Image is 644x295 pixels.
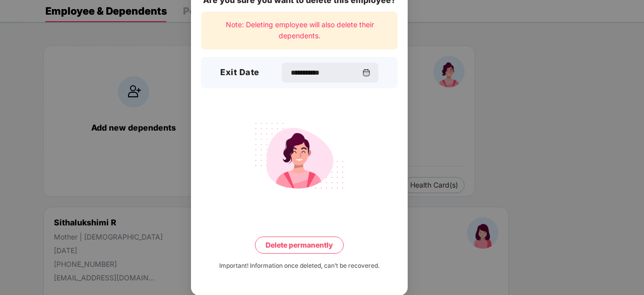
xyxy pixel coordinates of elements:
[220,66,260,79] h3: Exit Date
[362,69,370,77] img: svg+xml;base64,PHN2ZyBpZD0iQ2FsZW5kYXItMzJ4MzIiIHhtbG5zPSJodHRwOi8vd3d3LnczLm9yZy8yMDAwL3N2ZyIgd2...
[201,12,398,49] div: Note: Deleting employee will also delete their dependents.
[243,116,356,195] img: svg+xml;base64,PHN2ZyB4bWxucz0iaHR0cDovL3d3dy53My5vcmcvMjAwMC9zdmciIHdpZHRoPSIyMjQiIGhlaWdodD0iMT...
[219,261,379,271] div: Important! Information once deleted, can’t be recovered.
[255,237,344,254] button: Delete permanently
